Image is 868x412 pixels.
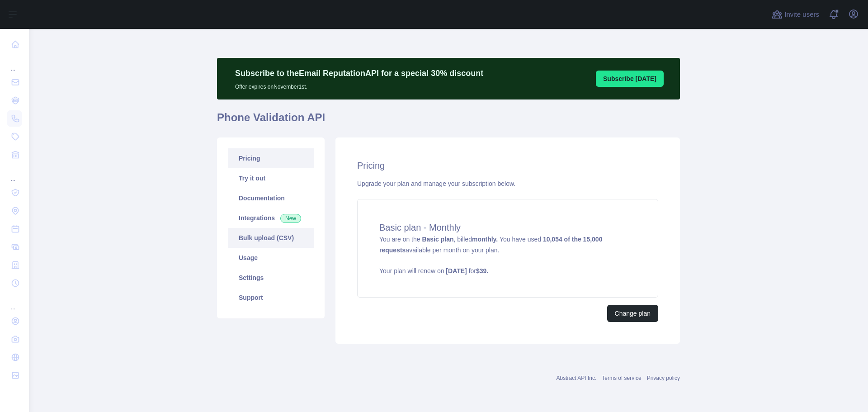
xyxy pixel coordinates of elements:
[228,208,314,228] a: Integrations New
[228,188,314,208] a: Documentation
[228,288,314,308] a: Support
[228,248,314,268] a: Usage
[280,214,301,223] span: New
[235,67,483,80] p: Subscribe to the Email Reputation API for a special 30 % discount
[7,293,22,311] div: ...
[228,268,314,288] a: Settings
[784,9,819,20] span: Invite users
[422,236,453,243] strong: Basic plan
[607,305,658,322] button: Change plan
[446,267,467,275] strong: [DATE]
[476,267,488,275] strong: $ 39 .
[557,375,597,381] a: Abstract API Inc.
[235,80,483,90] p: Offer expires on November 1st.
[379,236,636,275] span: You are on the , billed You have used available per month on your plan.
[379,221,636,234] h4: Basic plan - Monthly
[770,7,821,22] button: Invite users
[7,165,22,183] div: ...
[647,375,680,381] a: Privacy policy
[379,266,636,275] p: Your plan will renew on for
[228,168,314,188] a: Try it out
[228,148,314,168] a: Pricing
[602,375,641,381] a: Terms of service
[596,71,664,87] button: Subscribe [DATE]
[357,179,658,188] div: Upgrade your plan and manage your subscription below.
[217,110,680,132] h1: Phone Validation API
[228,228,314,248] a: Bulk upload (CSV)
[472,236,498,243] strong: monthly.
[7,54,22,72] div: ...
[357,159,658,172] h2: Pricing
